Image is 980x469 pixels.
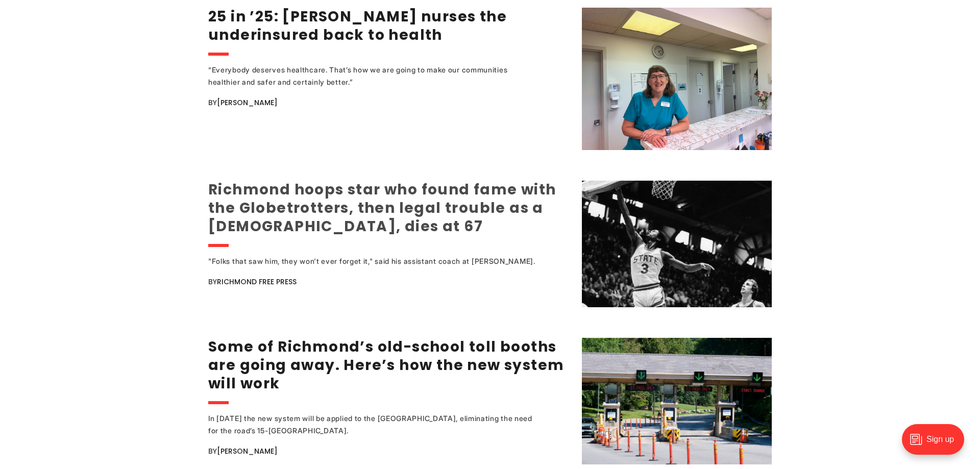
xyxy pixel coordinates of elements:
[217,97,278,108] a: [PERSON_NAME]
[582,8,772,150] img: 25 in ’25: Marilyn Metzler nurses the underinsured back to health
[208,337,564,393] a: Some of Richmond’s old-school toll booths are going away. Here’s how the new system will work
[582,338,772,464] img: Some of Richmond’s old-school toll booths are going away. Here’s how the new system will work
[582,181,772,307] img: Richmond hoops star who found fame with the Globetrotters, then legal trouble as a pastor, dies a...
[208,64,540,88] div: “Everybody deserves healthcare. That’s how we are going to make our communities healthier and saf...
[208,276,569,288] div: By
[208,445,569,457] div: By
[217,446,278,456] a: [PERSON_NAME]
[208,255,540,267] div: "Folks that saw him, they won't ever forget it," said his assistant coach at [PERSON_NAME].
[208,96,569,109] div: By
[208,7,507,45] a: 25 in ’25: [PERSON_NAME] nurses the underinsured back to health
[893,419,980,469] iframe: portal-trigger
[208,412,540,437] div: In [DATE] the new system will be applied to the [GEOGRAPHIC_DATA], eliminating the need for the r...
[217,277,297,287] a: Richmond Free Press
[208,180,556,236] a: Richmond hoops star who found fame with the Globetrotters, then legal trouble as a [DEMOGRAPHIC_D...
